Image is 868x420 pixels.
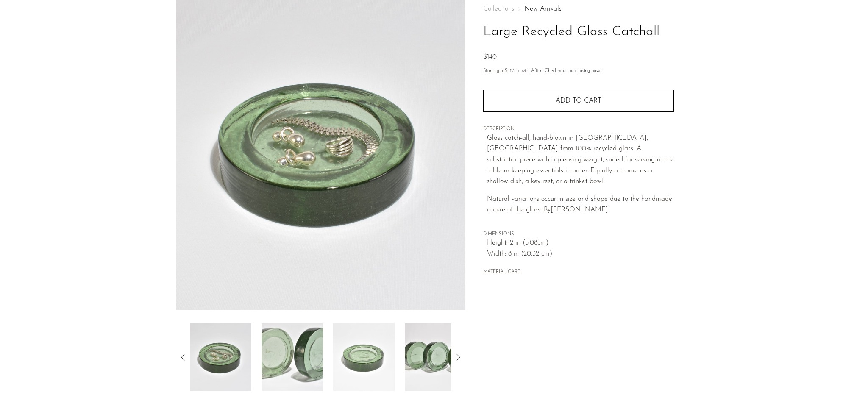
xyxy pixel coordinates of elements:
span: Natural variations occur in size and shape due to the handmade nature of the glass. By [PERSON_NA... [487,196,672,214]
img: Large Recycled Glass Catchall [190,323,251,391]
a: New Arrivals [524,6,562,12]
span: Add to cart [556,97,601,104]
p: Glass catch-all, hand-blown in [GEOGRAPHIC_DATA], [GEOGRAPHIC_DATA] from 100% recycled glass. A s... [487,133,674,187]
span: DIMENSIONS [483,231,674,238]
img: Large Recycled Glass Catchall [333,323,395,391]
span: DESCRIPTION [483,125,674,133]
button: Add to cart [483,90,674,112]
span: $140 [483,54,497,61]
span: $48 [505,69,512,73]
h1: Large Recycled Glass Catchall [483,21,674,43]
p: Starting at /mo with Affirm. [483,67,674,75]
button: MATERIAL CARE [483,269,520,275]
img: Large Recycled Glass Catchall [262,323,323,391]
span: Collections [483,6,514,12]
img: Large Recycled Glass Catchall [405,323,466,391]
span: Width: 8 in (20.32 cm) [487,249,674,260]
span: Height: 2 in (5.08cm) [487,238,674,249]
a: Check your purchasing power - Learn more about Affirm Financing (opens in modal) [545,69,603,73]
nav: Breadcrumbs [483,6,674,12]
